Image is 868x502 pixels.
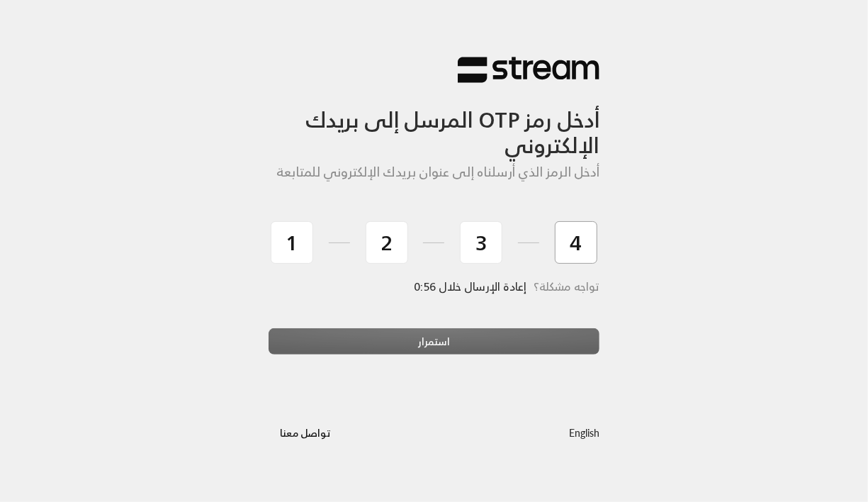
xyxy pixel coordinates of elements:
h5: أدخل الرمز الذي أرسلناه إلى عنوان بريدك الإلكتروني للمتابعة [269,164,600,180]
a: English [569,419,599,445]
span: إعادة الإرسال خلال 0:56 [415,277,527,296]
h3: أدخل رمز OTP المرسل إلى بريدك الإلكتروني [269,84,600,158]
button: تواصل معنا [269,419,343,445]
a: تواصل معنا [269,424,343,442]
span: تواجه مشكلة؟ [534,277,599,296]
img: Stream Logo [458,56,599,84]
